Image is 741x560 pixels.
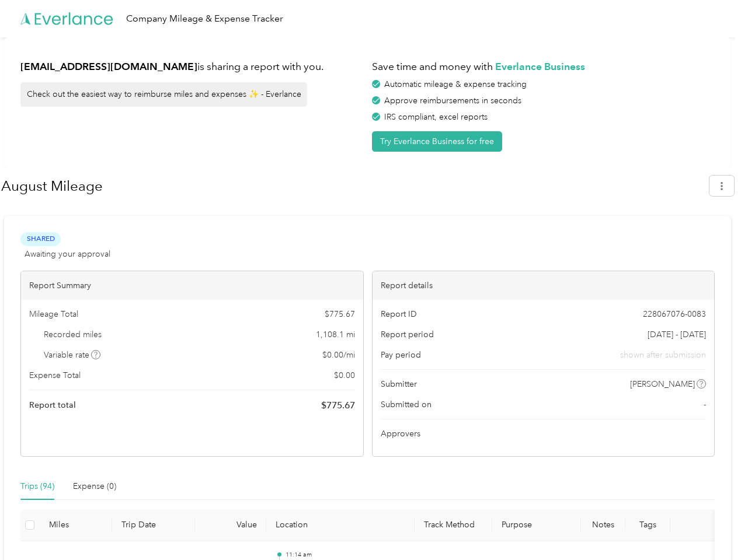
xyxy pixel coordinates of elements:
[581,509,625,541] th: Notes
[381,308,417,320] span: Report ID
[20,60,197,72] strong: [EMAIL_ADDRESS][DOMAIN_NAME]
[620,349,706,361] span: shown after submission
[321,398,355,412] span: $ 775.67
[195,509,266,541] th: Value
[381,428,420,440] span: Approvers
[373,271,715,300] div: Report details
[316,328,355,341] span: 1,108.1 mi
[381,349,421,361] span: Pay period
[44,328,102,341] span: Recorded miles
[21,271,363,300] div: Report Summary
[381,328,434,341] span: Report period
[40,509,112,541] th: Miles
[630,378,695,390] span: [PERSON_NAME]
[372,60,715,74] h1: Save time and money with
[322,349,355,361] span: $ 0.00 / mi
[20,60,364,74] h1: is sharing a report with you.
[1,172,701,200] h1: August Mileage
[384,96,521,106] span: Approve reimbursements in seconds
[20,232,61,246] span: Shared
[25,248,110,260] span: Awaiting your approval
[112,509,195,541] th: Trip Date
[372,131,502,152] button: Try Everlance Business for free
[415,509,492,541] th: Track Method
[325,308,355,320] span: $ 775.67
[381,398,432,411] span: Submitted on
[492,509,582,541] th: Purpose
[126,12,283,26] div: Company Mileage & Expense Tracker
[643,308,706,320] span: 228067076-0083
[384,79,527,89] span: Automatic mileage & expense tracking
[29,308,78,320] span: Mileage Total
[29,369,81,381] span: Expense Total
[44,349,101,361] span: Variable rate
[29,399,76,411] span: Report total
[286,551,406,559] p: 11:14 am
[266,509,415,541] th: Location
[73,480,116,493] div: Expense (0)
[384,112,488,122] span: IRS compliant, excel reports
[20,480,54,493] div: Trips (94)
[648,328,706,341] span: [DATE] - [DATE]
[704,398,706,411] span: -
[625,509,670,541] th: Tags
[495,60,585,72] strong: Everlance Business
[334,369,355,381] span: $ 0.00
[381,378,417,390] span: Submitter
[20,82,307,107] div: Check out the easiest way to reimburse miles and expenses ✨ - Everlance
